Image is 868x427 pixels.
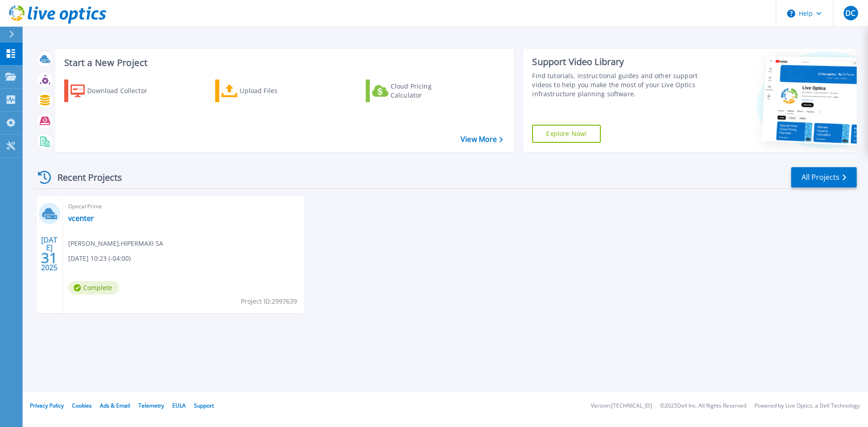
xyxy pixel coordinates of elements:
li: Version: [TECHNICAL_ID] [591,403,652,409]
a: View More [461,135,503,144]
div: Recent Projects [35,166,134,188]
a: EULA [172,402,186,409]
div: Cloud Pricing Calculator [391,82,463,100]
span: [DATE] 10:23 (-04:00) [68,253,131,263]
span: Optical Prime [68,202,298,211]
a: Upload Files [215,80,316,102]
div: Download Collector [87,82,160,100]
a: Support [194,402,214,409]
span: Project ID: 2997639 [241,296,297,306]
a: All Projects [791,167,857,188]
div: Upload Files [240,82,312,100]
a: Ads & Email [100,402,130,409]
a: Telemetry [138,402,164,409]
a: Cookies [72,402,92,409]
span: [PERSON_NAME] , HIPERMAXI SA [68,239,163,249]
div: Find tutorials, instructional guides and other support videos to help you make the most of your L... [532,71,702,99]
li: © 2025 Dell Inc. All Rights Reserved [660,403,746,409]
span: 31 [41,254,57,262]
div: Support Video Library [532,56,702,68]
div: [DATE] 2025 [41,237,58,270]
span: DC [845,9,855,17]
span: Complete [68,281,119,295]
a: vcenter [68,214,94,223]
a: Explore Now! [532,125,601,143]
a: Privacy Policy [30,402,64,409]
h3: Start a New Project [64,58,503,68]
li: Powered by Live Optics, a Dell Technology [755,403,860,409]
a: Cloud Pricing Calculator [366,80,467,102]
a: Download Collector [64,80,165,102]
